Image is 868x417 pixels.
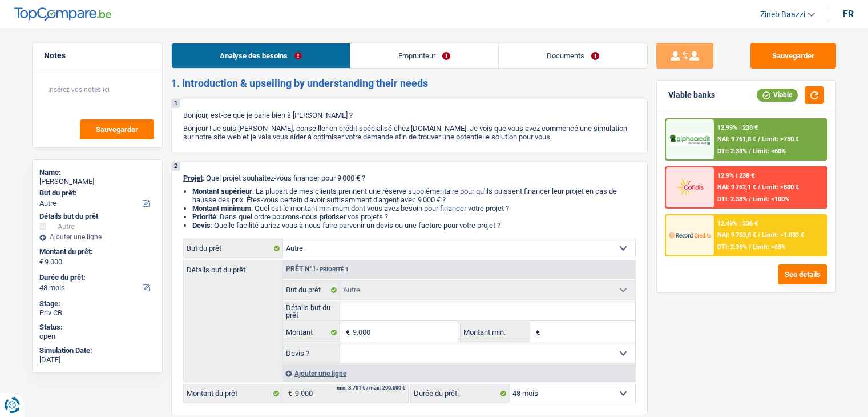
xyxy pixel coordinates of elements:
label: Montant du prêt: [39,247,153,256]
span: Limit: <60% [753,147,786,155]
label: Montant min. [461,323,530,342]
span: / [749,195,751,203]
label: But du prêt: [39,189,153,198]
span: / [749,243,751,251]
div: Viable [757,89,798,101]
span: NAI: 9 763,8 € [717,231,756,239]
span: Limit: >750 € [762,135,799,143]
label: Montant du prêt [184,384,282,403]
span: / [758,135,760,143]
div: [DATE] [39,355,155,364]
div: 2 [172,162,180,171]
div: Détails but du prêt [39,212,155,221]
span: € [39,258,43,267]
div: [PERSON_NAME] [39,177,155,186]
a: Documents [499,43,647,68]
div: 12.99% | 238 € [717,124,758,131]
span: Limit: >1.033 € [762,231,804,239]
span: Sauvegarder [96,126,138,133]
label: Devis ? [283,344,341,363]
button: Sauvegarder [750,43,836,69]
img: Record Credits [669,224,711,246]
div: 12.9% | 238 € [717,172,754,179]
li: : Dans quel ordre pouvons-nous prioriser vos projets ? [192,212,636,221]
button: Sauvegarder [80,119,154,139]
li: : Quel est le montant minimum dont vous avez besoin pour financer votre projet ? [192,204,636,212]
span: Projet [183,174,203,182]
img: AlphaCredit [669,133,711,146]
div: 1 [172,99,180,108]
div: Viable banks [668,90,715,100]
div: Prêt n°1 [283,266,352,273]
span: - Priorité 1 [316,266,349,272]
a: Emprunteur [350,43,498,68]
div: fr [843,9,854,19]
li: : Quelle facilité auriez-vous à nous faire parvenir un devis ou une facture pour votre projet ? [192,221,636,230]
div: 12.49% | 236 € [717,220,758,227]
img: Cofidis [669,177,711,198]
div: Status: [39,323,155,332]
span: Zineb Baazzi [760,10,805,19]
a: Zineb Baazzi [751,5,815,24]
div: Ajouter une ligne [282,365,635,382]
a: Analyse des besoins [172,43,350,68]
span: € [530,323,543,342]
div: Simulation Date: [39,346,155,355]
span: DTI: 2.38% [717,195,747,203]
label: Montant [283,323,341,342]
img: TopCompare Logo [14,7,111,21]
span: NAI: 9 761,8 € [717,135,756,143]
label: Durée du prêt: [39,273,153,282]
span: € [282,384,295,403]
span: / [758,231,760,239]
span: NAI: 9 762,1 € [717,183,756,191]
h2: 1. Introduction & upselling by understanding their needs [171,77,648,90]
div: Ajouter une ligne [39,233,155,241]
p: Bonjour ! Je suis [PERSON_NAME], conseiller en crédit spécialisé chez [DOMAIN_NAME]. Je vois que ... [183,124,636,141]
label: Détails but du prêt [184,260,282,274]
label: Détails but du prêt [283,302,341,320]
p: Bonjour, est-ce que je parle bien à [PERSON_NAME] ? [183,111,636,119]
span: Limit: >800 € [762,183,799,191]
strong: Montant minimum [192,204,251,212]
span: / [758,183,760,191]
div: Stage: [39,299,155,308]
span: Devis [192,221,211,230]
div: open [39,332,155,341]
div: Priv CB [39,308,155,318]
label: Durée du prêt: [411,384,510,403]
h5: Notes [44,51,151,61]
button: See details [778,264,827,284]
label: But du prêt [184,239,283,258]
span: € [340,323,353,342]
span: Limit: <65% [753,243,786,251]
span: DTI: 2.38% [717,147,747,155]
li: : La plupart de mes clients prennent une réserve supplémentaire pour qu'ils puissent financer leu... [192,187,636,204]
div: Name: [39,168,155,177]
strong: Priorité [192,212,216,221]
strong: Montant supérieur [192,187,252,195]
p: : Quel projet souhaitez-vous financer pour 9 000 € ? [183,174,636,182]
label: But du prêt [283,281,341,299]
span: / [749,147,751,155]
span: Limit: <100% [753,195,789,203]
div: min: 3.701 € / max: 200.000 € [337,386,405,391]
span: DTI: 2.36% [717,243,747,251]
